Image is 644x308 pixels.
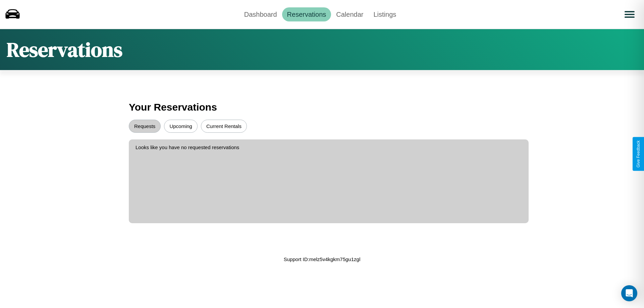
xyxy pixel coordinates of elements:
a: Dashboard [239,7,282,21]
a: Reservations [282,7,331,21]
p: Support ID: melz5v4kgkm75gu1zgl [284,255,360,264]
h3: Your Reservations [129,98,515,116]
p: Looks like you have no requested reservations [136,143,522,152]
a: Listings [368,7,401,21]
button: Requests [129,120,161,133]
button: Current Rentals [201,120,247,133]
div: Give Feedback [636,140,641,168]
a: Calendar [331,7,368,21]
button: Upcoming [164,120,198,133]
div: Open Intercom Messenger [621,285,637,301]
h1: Reservations [7,36,122,63]
button: Open menu [620,5,639,24]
